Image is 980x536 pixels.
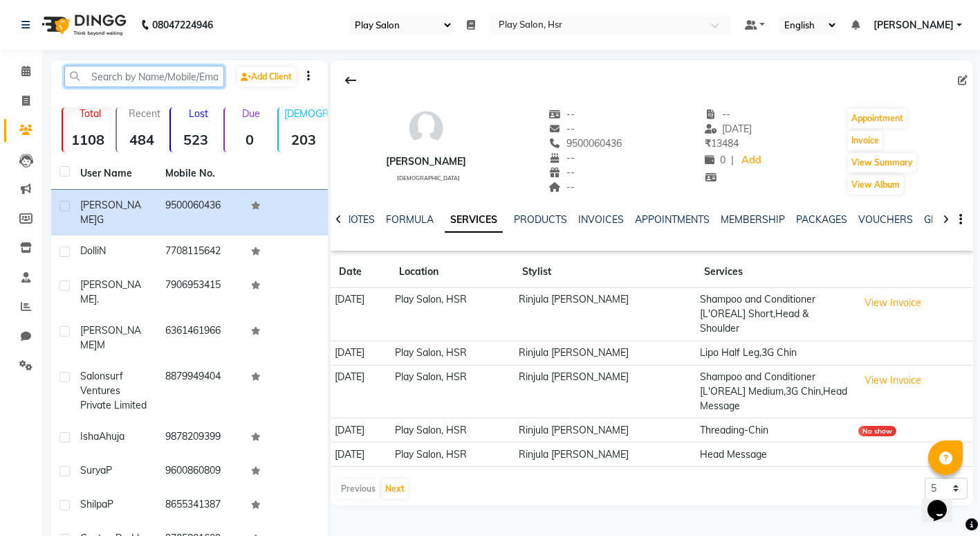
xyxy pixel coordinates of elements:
[549,166,575,179] span: --
[858,426,896,436] div: No show
[80,244,99,257] span: Dolli
[331,341,391,365] td: [DATE]
[696,288,854,341] td: Shampoo and Conditioner [L'OREAL] Short,Head & Shoulder
[514,256,695,288] th: Stylist
[924,213,978,226] a: GIFTCARDS
[514,341,695,365] td: Rinjula [PERSON_NAME]
[99,430,124,443] span: Ahuja
[514,443,695,467] td: Rinjula [PERSON_NAME]
[225,131,275,148] strong: 0
[176,107,221,120] p: Lost
[721,213,785,226] a: MEMBERSHIP
[848,153,916,172] button: View Summary
[386,213,434,226] a: FORMULA
[35,6,130,44] img: logo
[705,154,725,166] span: 0
[731,153,734,168] span: |
[705,137,739,150] span: 13484
[514,365,695,418] td: Rinjula [PERSON_NAME]
[97,339,105,351] span: M
[739,151,764,170] a: Add
[157,421,242,455] td: 9878209399
[514,288,695,341] td: Rinjula [PERSON_NAME]
[344,213,375,226] a: NOTES
[922,481,966,522] iframe: chat widget
[80,430,99,443] span: Isha
[106,464,112,476] span: P
[99,244,106,257] span: N
[331,256,391,288] th: Date
[696,341,854,365] td: Lipo Half Leg,3G Chin
[80,464,106,476] span: Surya
[80,278,141,305] span: [PERSON_NAME]
[80,324,141,351] span: [PERSON_NAME]
[696,256,854,288] th: Services
[705,137,711,150] span: ₹
[391,418,514,443] td: Play Salon, HSR
[858,370,927,391] button: View Invoice
[391,365,514,418] td: Play Salon, HSR
[336,67,365,93] div: Back to Client
[848,131,882,150] button: Invoice
[549,181,575,193] span: --
[80,370,147,411] span: Salonsurf Ventures Private Limited
[696,418,854,443] td: Threading-Chin
[858,213,913,226] a: VOUCHERS
[331,418,391,443] td: [DATE]
[157,158,242,190] th: Mobile No.
[157,235,242,269] td: 7708115642
[80,199,141,226] span: [PERSON_NAME]
[152,6,213,44] b: 08047224946
[705,108,731,120] span: --
[391,443,514,467] td: Play Salon, HSR
[157,489,242,523] td: 8655341387
[157,269,242,315] td: 7906953415
[549,152,575,164] span: --
[514,418,695,443] td: Rinjula [PERSON_NAME]
[705,123,752,135] span: [DATE]
[80,498,107,510] span: Shilpa
[405,107,447,149] img: avatar
[696,443,854,467] td: Head Message
[64,66,224,87] input: Search by Name/Mobile/Email/Code
[391,288,514,341] td: Play Salon, HSR
[331,443,391,467] td: [DATE]
[848,109,907,128] button: Appointment
[122,107,167,120] p: Recent
[549,137,622,150] span: 9500060436
[514,213,567,226] a: PRODUCTS
[279,131,329,148] strong: 203
[331,288,391,341] td: [DATE]
[696,365,854,418] td: Shampoo and Conditioner [L'OREAL] Medium,3G Chin,Head Message
[858,292,927,314] button: View Invoice
[117,131,167,148] strong: 484
[97,213,104,226] span: G
[284,107,329,120] p: [DEMOGRAPHIC_DATA]
[228,107,275,120] p: Due
[549,123,575,135] span: --
[171,131,221,148] strong: 523
[386,154,466,169] div: [PERSON_NAME]
[237,67,295,87] a: Add Client
[397,175,460,181] span: [DEMOGRAPHIC_DATA]
[848,175,903,195] button: View Album
[549,108,575,120] span: --
[391,256,514,288] th: Location
[873,18,954,33] span: [PERSON_NAME]
[72,158,157,190] th: User Name
[331,365,391,418] td: [DATE]
[445,208,503,233] a: SERVICES
[391,341,514,365] td: Play Salon, HSR
[68,107,113,120] p: Total
[157,190,242,235] td: 9500060436
[635,213,710,226] a: APPOINTMENTS
[157,315,242,361] td: 6361461966
[97,293,99,305] span: .
[107,498,113,510] span: P
[63,131,113,148] strong: 1108
[382,479,408,499] button: Next
[796,213,847,226] a: PACKAGES
[157,455,242,489] td: 9600860809
[157,361,242,421] td: 8879949404
[578,213,624,226] a: INVOICES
